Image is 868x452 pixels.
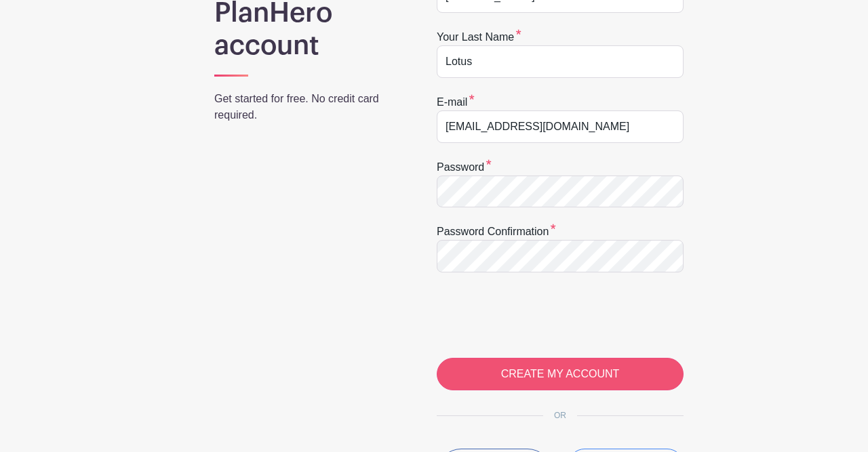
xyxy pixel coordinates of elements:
[437,94,475,110] label: E-mail
[437,29,521,45] label: Your last name
[437,110,684,143] input: e.g. julie@eventco.com
[437,289,643,342] iframe: reCAPTCHA
[543,411,577,420] span: OR
[214,91,401,123] p: Get started for free. No credit card required.
[437,159,492,176] label: Password
[437,45,684,78] input: e.g. Smith
[437,224,556,240] label: Password confirmation
[437,358,684,390] input: CREATE MY ACCOUNT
